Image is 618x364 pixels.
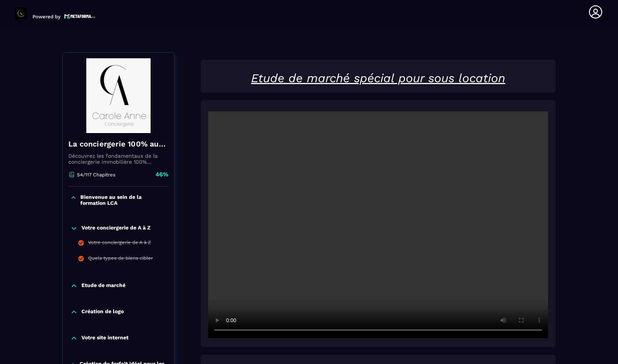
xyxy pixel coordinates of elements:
[64,13,96,19] img: logo
[88,240,151,248] div: Votre conciergerie de A à Z
[68,58,169,133] img: banner
[68,153,169,165] p: Découvrez les fondamentaux de la conciergerie immobilière 100% automatisée. Cette formation est c...
[81,308,124,316] p: Création de logo
[81,334,129,342] p: Votre site internet
[81,225,151,232] p: Votre conciergerie de A à Z
[77,172,115,178] p: 54/117 Chapitres
[155,170,169,179] p: 46%
[68,139,169,149] h4: La conciergerie 100% automatisée
[251,71,505,85] u: Etude de marché spécial pour sous location
[33,14,61,19] p: Powered by
[15,7,27,19] img: logo-branding
[88,255,153,263] div: Quels types de biens cibler
[81,282,126,290] p: Etude de marché
[80,194,167,206] p: Bienvenue au sein de la formation LCA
